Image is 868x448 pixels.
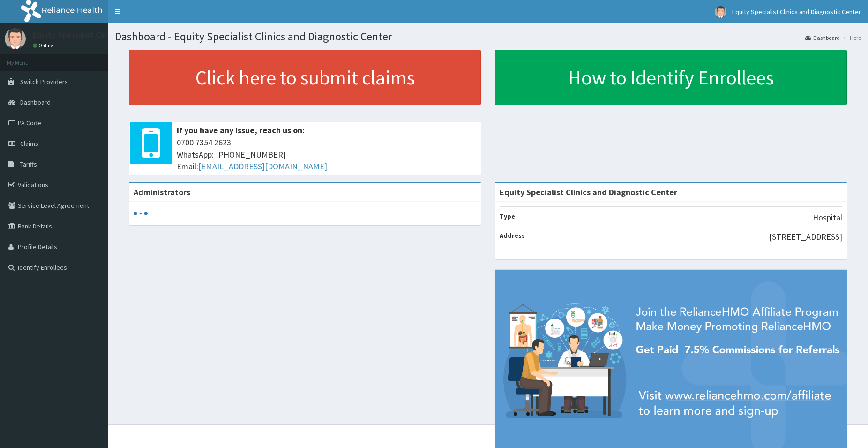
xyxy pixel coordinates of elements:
[177,137,476,173] span: 0700 7354 2623 WhatsApp: [PHONE_NUMBER] Email:
[805,34,840,42] a: Dashboard
[20,77,68,86] span: Switch Providers
[5,28,26,49] img: User Image
[841,34,861,42] li: Here
[769,231,842,243] p: [STREET_ADDRESS]
[20,98,51,106] span: Dashboard
[129,50,481,105] a: Click here to submit claims
[33,30,202,39] p: Equity Specialist Clinics and Diagnostic Center
[813,212,842,224] p: Hospital
[177,125,305,136] b: If you have any issue, reach us on:
[33,42,55,49] a: Online
[715,6,726,18] img: User Image
[500,231,525,240] b: Address
[134,206,148,220] svg: audio-loading
[20,139,38,148] span: Claims
[500,212,515,220] b: Type
[500,187,677,197] strong: Equity Specialist Clinics and Diagnostic Center
[20,160,37,168] span: Tariffs
[115,30,861,43] h1: Dashboard - Equity Specialist Clinics and Diagnostic Center
[134,187,190,197] b: Administrators
[732,8,861,16] span: Equity Specialist Clinics and Diagnostic Center
[198,161,327,172] a: [EMAIL_ADDRESS][DOMAIN_NAME]
[495,50,847,105] a: How to Identify Enrollees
